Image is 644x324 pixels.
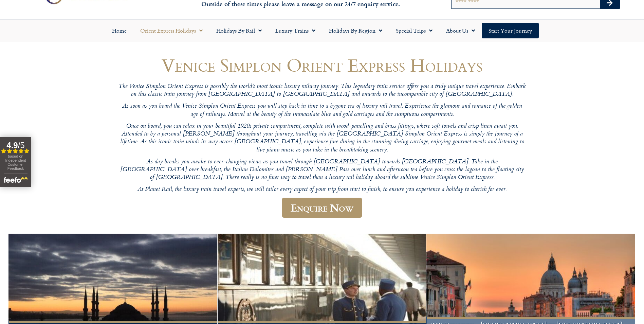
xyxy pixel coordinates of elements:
[105,23,133,38] a: Home
[269,23,322,38] a: Luxury Trains
[209,23,269,38] a: Holidays by Rail
[118,83,526,99] p: The Venice Simplon Orient Express is possibly the world’s most iconic luxury railway journey. Thi...
[118,103,526,119] p: As soon as you board the Venice Simplon Orient Express you will step back in time to a bygone era...
[133,23,209,38] a: Orient Express Holidays
[118,123,526,154] p: Once on board, you can relax in your beautiful 1920s private compartment, complete with wood-pane...
[118,55,526,75] h1: Venice Simplon Orient Express Holidays
[389,23,439,38] a: Special Trips
[439,23,482,38] a: About Us
[118,158,526,182] p: As day breaks you awake to ever-changing views as you travel through [GEOGRAPHIC_DATA] towards [G...
[322,23,389,38] a: Holidays by Region
[118,186,526,194] p: At Planet Rail, the luxury train travel experts, we will tailor every aspect of your trip from st...
[482,23,539,38] a: Start your Journey
[3,23,641,38] nav: Menu
[282,198,362,218] a: Enquire Now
